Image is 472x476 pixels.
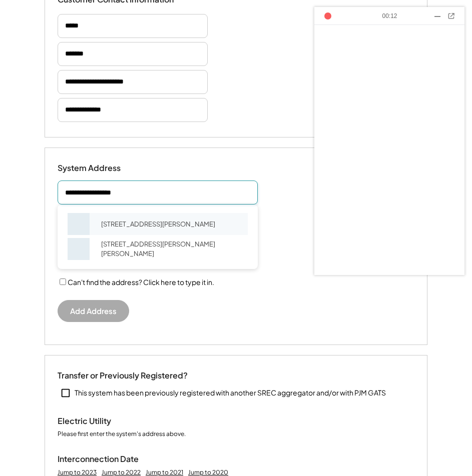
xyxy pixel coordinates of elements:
button: Add Address [58,300,129,322]
div: Electric Utility [58,416,158,426]
div: [STREET_ADDRESS][PERSON_NAME][PERSON_NAME] [95,237,248,260]
div: Interconnection Date [58,454,158,464]
div: This system has been previously registered with another SREC aggregator and/or with PJM GATS [75,388,386,398]
div: Please first enter the system's address above. [58,430,186,439]
div: System Address [58,163,158,173]
div: [STREET_ADDRESS][PERSON_NAME] [95,217,248,231]
div: Transfer or Previously Registered? [58,370,188,381]
label: Can't find the address? Click here to type it in. [68,277,214,286]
